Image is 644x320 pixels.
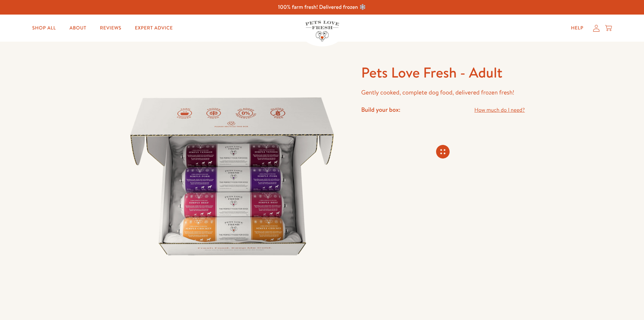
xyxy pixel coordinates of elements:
[27,21,61,35] a: Shop All
[64,21,92,35] a: About
[305,21,339,41] img: Pets Love Fresh
[361,106,400,113] h4: Build your box:
[474,106,525,115] a: How much do I need?
[361,87,525,98] p: Gently cooked, complete dog food, delivered frozen fresh!
[361,63,525,82] h1: Pets Love Fresh - Adult
[129,21,178,35] a: Expert Advice
[436,145,450,158] svg: Connecting store
[95,21,127,35] a: Reviews
[119,63,345,290] img: Pets Love Fresh - Adult
[566,21,589,35] a: Help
